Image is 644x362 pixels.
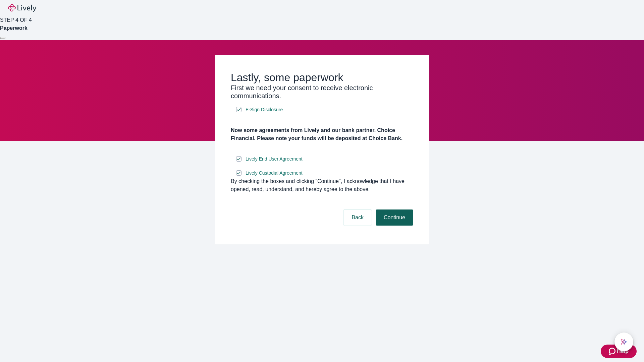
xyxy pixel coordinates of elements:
[246,156,303,163] span: Lively End User Agreement
[343,209,372,226] button: Back
[8,4,36,12] img: Lively
[231,71,413,84] h2: Lastly, some paperwork
[244,155,304,163] a: e-sign disclosure document
[601,345,637,358] button: Zendesk support iconHelp
[244,106,284,114] a: e-sign disclosure document
[246,106,283,113] span: E-Sign Disclosure
[231,84,413,100] h3: First we need your consent to receive electronic communications.
[231,177,413,193] div: By checking the boxes and clicking “Continue", I acknowledge that I have opened, read, understand...
[621,339,627,345] svg: Lively AI Assistant
[609,347,617,355] svg: Zendesk support icon
[617,347,629,355] span: Help
[231,126,413,142] h4: Now some agreements from Lively and our bank partner, Choice Financial. Please note your funds wi...
[244,169,304,177] a: e-sign disclosure document
[246,170,303,177] span: Lively Custodial Agreement
[376,209,413,226] button: Continue
[614,333,633,351] button: chat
